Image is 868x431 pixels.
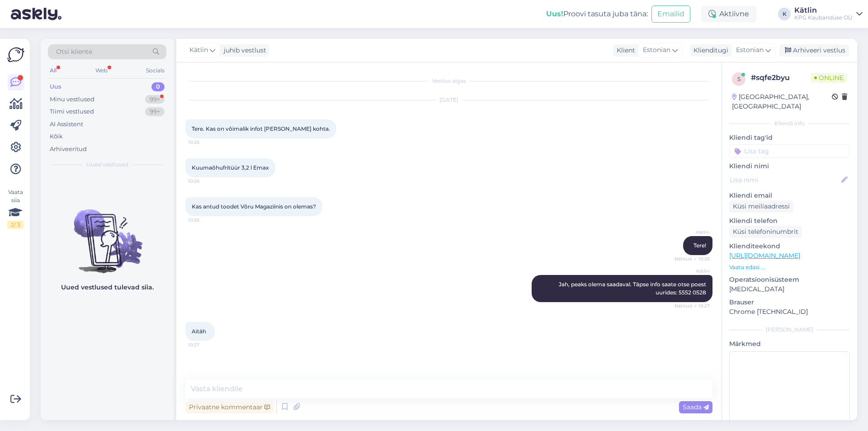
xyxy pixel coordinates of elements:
span: 10:26 [188,217,222,223]
a: KätlinKPG Kaubanduse OÜ [794,7,863,21]
span: Kätlin [676,268,710,275]
div: Kätlin [794,7,853,14]
div: 99+ [145,95,165,104]
div: Kõik [50,132,63,141]
span: Tere. Kas on võimalik infot [PERSON_NAME] kohta. [192,125,330,132]
span: Estonian [643,45,670,55]
span: Otsi kliente [56,47,92,57]
div: All [48,65,58,76]
div: [DATE] [185,96,712,104]
p: Operatsioonisüsteem [729,275,850,284]
div: [GEOGRAPHIC_DATA], [GEOGRAPHIC_DATA] [732,92,832,111]
span: Aitäh [192,328,206,335]
span: Jah, peaks olema saadaval. Täpse info saate otse poest uurides: 5552 0528 [559,281,708,296]
span: 10:26 [188,178,222,185]
div: 2 / 3 [7,221,24,229]
a: [URL][DOMAIN_NAME] [729,251,800,260]
span: Kätlin [676,229,710,236]
div: Klient [613,46,635,55]
img: Askly Logo [7,46,24,63]
div: # sqfe2byu [751,72,811,83]
span: Saada [683,403,709,411]
div: Vestlus algas [185,77,712,85]
div: Kliendi info [729,119,850,128]
img: No chats [41,193,174,275]
p: Kliendi nimi [729,161,850,171]
div: Küsi meiliaadressi [729,200,793,213]
span: Estonian [736,45,764,55]
div: Web [94,65,109,76]
div: Küsi telefoninumbrit [729,226,802,238]
div: Uus [50,82,61,91]
span: 10:26 [188,139,222,146]
div: Privaatne kommentaar [185,401,274,413]
p: [MEDICAL_DATA] [729,284,850,294]
div: KPG Kaubanduse OÜ [794,14,853,21]
p: Kliendi email [729,191,850,200]
div: Socials [144,65,166,76]
span: Nähtud ✓ 10:27 [675,303,710,309]
div: [PERSON_NAME] [729,326,850,334]
span: Online [811,73,847,83]
p: Märkmed [729,339,850,349]
div: AI Assistent [50,120,83,129]
div: juhib vestlust [220,46,266,55]
div: 99+ [145,107,165,116]
span: Kuumaõhufritüür 3,2 l Emax [192,164,269,171]
div: Proovi tasuta juba täna: [546,9,648,19]
span: Nähtud ✓ 10:26 [675,256,710,262]
p: Chrome [TECHNICAL_ID] [729,307,850,317]
span: Uued vestlused [86,161,128,169]
p: Vaata edasi ... [729,263,850,271]
p: Klienditeekond [729,242,850,251]
div: Klienditugi [690,46,728,55]
span: Tere! [693,242,706,249]
p: Uued vestlused tulevad siia. [61,283,154,292]
span: Kätlin [189,45,208,55]
div: K [778,8,791,20]
b: Uus! [546,9,563,18]
div: Vaata siia [7,188,24,229]
span: 10:27 [188,341,222,348]
span: Kas antud toodet Võru Magaziinis on olemas? [192,203,316,210]
input: Lisa nimi [730,175,840,185]
p: Kliendi telefon [729,216,850,226]
div: 0 [151,82,165,91]
button: Emailid [651,5,690,23]
div: Aktiivne [701,6,756,22]
input: Lisa tag [729,144,850,158]
span: s [737,76,741,82]
div: Arhiveeri vestlus [779,44,849,57]
div: Tiimi vestlused [50,107,94,116]
p: Kliendi tag'id [729,133,850,142]
div: Arhiveeritud [50,145,87,154]
div: Minu vestlused [50,95,94,104]
p: Brauser [729,298,850,307]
